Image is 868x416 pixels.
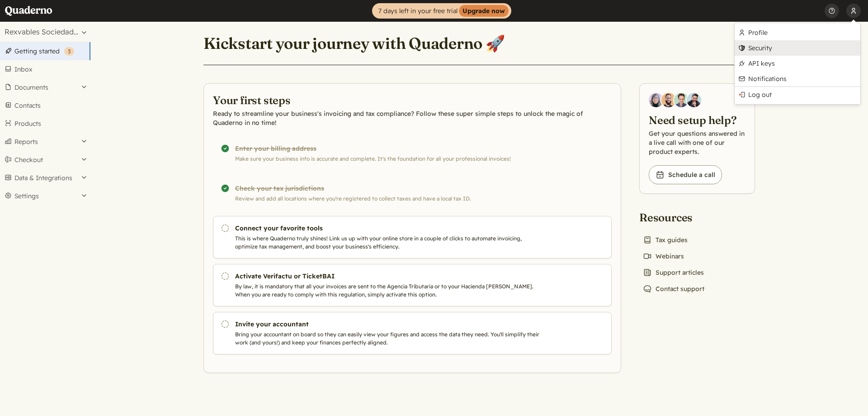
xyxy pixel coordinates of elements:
[68,48,71,55] span: 3
[213,93,612,107] h2: Your first steps
[213,216,612,258] a: Connect your favorite tools This is where Quaderno truly shines! Link us up with your online stor...
[372,3,511,19] a: 7 days left in your free trialUpgrade now
[674,93,689,107] img: Ivo Oltmans, Business Developer at Quaderno
[213,109,612,127] p: Ready to streamline your business's invoicing and tax compliance? Follow these super simple steps...
[735,71,860,86] a: Notifications
[235,282,543,299] p: By law, it is mandatory that all your invoices are sent to the Agencia Tributaria or to your Haci...
[661,93,676,107] img: Jairo Fumero, Account Executive at Quaderno
[649,165,722,184] a: Schedule a call
[735,40,860,56] a: Security
[649,93,663,107] img: Diana Carrasco, Account Executive at Quaderno
[459,5,509,17] strong: Upgrade now
[639,266,708,279] a: Support articles
[235,330,543,347] p: Bring your accountant on board so they can easily view your figures and access the data they need...
[235,224,543,233] h3: Connect your favorite tools
[649,129,745,156] p: Get your questions answered in a live call with one of our product experts.
[735,25,860,40] a: Profile
[213,264,612,306] a: Activate Verifactu or TicketBAI By law, it is mandatory that all your invoices are sent to the Ag...
[735,87,860,102] a: Log out
[639,282,708,295] a: Contact support
[213,312,612,354] a: Invite your accountant Bring your accountant on board so they can easily view your figures and ac...
[639,250,688,263] a: Webinars
[649,113,745,127] h2: Need setup help?
[203,33,505,53] h1: Kickstart your journey with Quaderno 🚀
[639,234,691,246] a: Tax guides
[639,210,708,225] h2: Resources
[235,272,543,281] h3: Activate Verifactu or TicketBAI
[235,320,543,329] h3: Invite your accountant
[235,234,543,251] p: This is where Quaderno truly shines! Link us up with your online store in a couple of clicks to a...
[735,56,860,71] a: API keys
[687,93,701,107] img: Javier Rubio, DevRel at Quaderno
